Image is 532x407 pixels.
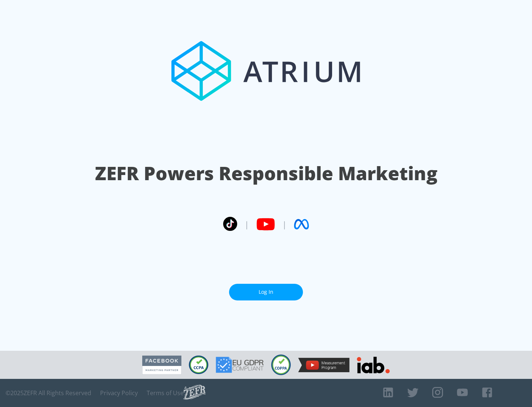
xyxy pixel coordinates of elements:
img: IAB [357,357,390,373]
img: GDPR Compliant [216,357,264,373]
img: Facebook Marketing Partner [142,356,181,374]
h1: ZEFR Powers Responsible Marketing [95,161,437,186]
span: © 2025 ZEFR All Rights Reserved [6,389,91,397]
span: | [245,219,249,230]
img: COPPA Compliant [271,354,291,375]
span: | [282,219,287,230]
img: CCPA Compliant [189,356,208,374]
a: Privacy Policy [100,389,138,397]
a: Log In [229,284,303,300]
img: YouTube Measurement Program [298,358,349,372]
a: Terms of Use [147,389,184,397]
